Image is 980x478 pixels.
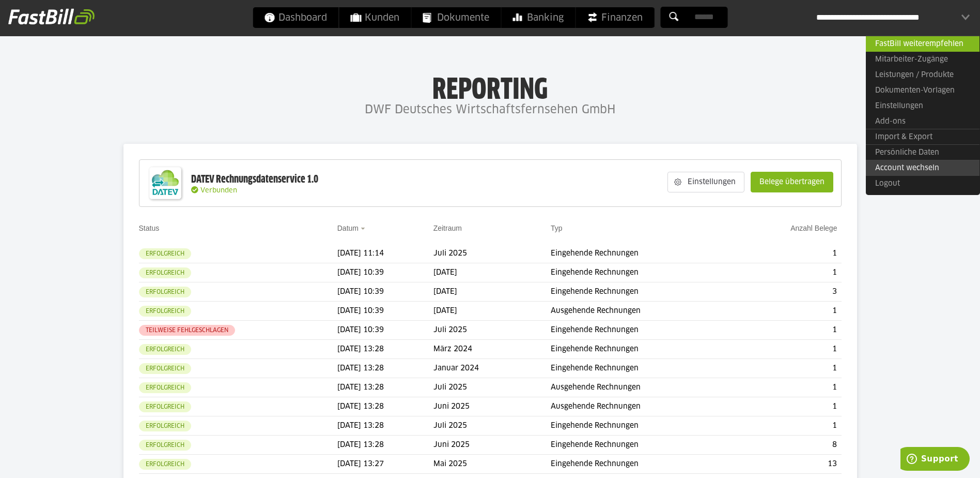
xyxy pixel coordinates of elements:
a: Zeitraum [433,224,462,232]
td: [DATE] [433,302,551,321]
sl-badge: Erfolgreich [139,440,191,451]
a: Typ [551,224,563,232]
td: Eingehende Rechnungen [551,263,736,282]
span: Finanzen [587,7,643,28]
td: 1 [736,397,841,416]
td: Ausgehende Rechnungen [551,302,736,321]
td: Mai 2025 [433,455,551,474]
td: Juli 2025 [433,244,551,263]
td: Juni 2025 [433,397,551,416]
td: [DATE] 10:39 [337,263,433,282]
sl-badge: Erfolgreich [139,459,191,470]
td: Ausgehende Rechnungen [551,397,736,416]
td: 3 [736,282,841,302]
td: [DATE] 10:39 [337,282,433,302]
img: DATEV-Datenservice Logo [145,162,186,204]
a: Add-ons [866,114,979,129]
a: Datum [337,224,359,232]
td: 1 [736,378,841,397]
span: Dashboard [264,7,327,28]
a: Dokumenten-Vorlagen [866,83,979,98]
td: 1 [736,321,841,340]
td: Eingehende Rechnungen [551,282,736,302]
a: Finanzen [575,7,654,28]
sl-badge: Teilweise fehlgeschlagen [139,325,235,336]
a: Dashboard [253,7,338,28]
a: Persönliche Daten [866,144,979,160]
td: [DATE] 13:28 [337,397,433,416]
a: Dokumente [411,7,501,28]
td: [DATE] 13:28 [337,359,433,378]
span: Banking [512,7,564,28]
span: Dokumente [423,7,489,28]
div: DATEV Rechnungsdatenservice 1.0 [191,173,318,186]
h1: Reporting [103,73,877,100]
td: Eingehende Rechnungen [551,244,736,263]
a: Account wechseln [866,160,979,176]
td: [DATE] [433,263,551,282]
td: Juni 2025 [433,436,551,455]
sl-badge: Erfolgreich [139,382,191,393]
td: [DATE] 13:27 [337,455,433,474]
td: Eingehende Rechnungen [551,436,736,455]
iframe: Öffnet ein Widget, in dem Sie weitere Informationen finden [900,447,970,473]
img: fastbill_logo_white.png [8,8,95,25]
td: Januar 2024 [433,359,551,378]
a: FastBill weiterempfehlen [866,36,979,52]
a: Anzahl Belege [790,224,837,232]
td: März 2024 [433,340,551,359]
sl-badge: Erfolgreich [139,344,191,355]
sl-badge: Erfolgreich [139,248,191,259]
sl-button: Einstellungen [667,172,744,192]
sl-badge: Erfolgreich [139,267,191,278]
td: 1 [736,244,841,263]
td: 8 [736,436,841,455]
img: sort_desc.gif [361,228,367,230]
td: Juli 2025 [433,321,551,340]
sl-badge: Erfolgreich [139,287,191,297]
td: Eingehende Rechnungen [551,455,736,474]
a: Logout [866,176,979,191]
span: Verbunden [200,187,237,194]
sl-button: Belege übertragen [751,172,833,192]
a: Status [139,224,160,232]
td: [DATE] 10:39 [337,302,433,321]
a: Mitarbeiter-Zugänge [866,52,979,67]
sl-badge: Erfolgreich [139,306,191,317]
td: 13 [736,455,841,474]
td: [DATE] 13:28 [337,378,433,397]
td: [DATE] 13:28 [337,340,433,359]
td: [DATE] 10:39 [337,321,433,340]
td: 1 [736,340,841,359]
td: Juli 2025 [433,378,551,397]
a: Banking [501,7,575,28]
td: 1 [736,359,841,378]
td: Eingehende Rechnungen [551,321,736,340]
td: [DATE] 13:28 [337,416,433,436]
td: [DATE] 13:28 [337,436,433,455]
td: Eingehende Rechnungen [551,359,736,378]
a: Leistungen / Produkte [866,67,979,83]
a: Import & Export [866,129,979,145]
td: [DATE] [433,282,551,302]
td: 1 [736,302,841,321]
td: Ausgehende Rechnungen [551,378,736,397]
td: [DATE] 11:14 [337,244,433,263]
td: 1 [736,416,841,436]
sl-badge: Erfolgreich [139,401,191,412]
td: Juli 2025 [433,416,551,436]
a: Kunden [339,7,411,28]
sl-badge: Erfolgreich [139,363,191,374]
span: Kunden [350,7,399,28]
sl-badge: Erfolgreich [139,421,191,431]
td: Eingehende Rechnungen [551,416,736,436]
td: 1 [736,263,841,282]
a: Einstellungen [866,98,979,114]
td: Eingehende Rechnungen [551,340,736,359]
